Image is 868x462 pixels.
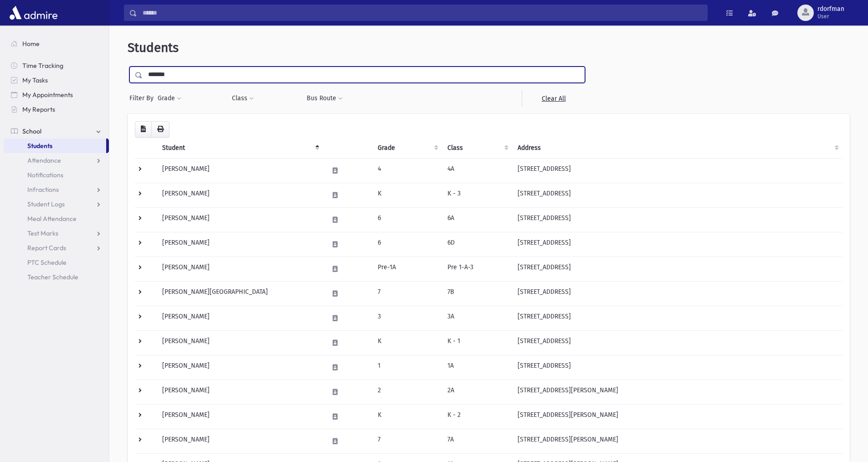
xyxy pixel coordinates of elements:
a: School [4,124,109,139]
th: Student: activate to sort column descending [157,138,323,159]
td: [PERSON_NAME] [157,158,323,183]
td: [PERSON_NAME] [157,257,323,281]
a: Student Logs [4,197,109,211]
th: Address: activate to sort column ascending [512,138,842,159]
button: CSV [135,121,152,138]
td: 1 [372,355,442,380]
td: [STREET_ADDRESS] [512,306,842,330]
td: K - 2 [442,404,512,429]
a: My Tasks [4,73,109,87]
span: Student Logs [27,200,65,208]
a: Students [4,139,106,153]
span: Meal Attendance [27,215,77,223]
a: Teacher Schedule [4,270,109,284]
td: 6A [442,207,512,232]
td: 7A [442,429,512,453]
td: K - 3 [442,183,512,207]
td: [STREET_ADDRESS][PERSON_NAME] [512,404,842,429]
span: Students [128,40,179,55]
span: PTC Schedule [27,258,67,267]
span: Filter By [129,93,157,103]
td: [PERSON_NAME] [157,207,323,232]
a: My Appointments [4,87,109,102]
td: [STREET_ADDRESS] [512,330,842,355]
td: 4A [442,158,512,183]
td: [STREET_ADDRESS] [512,158,842,183]
td: [PERSON_NAME] [157,183,323,207]
td: Pre 1-A-3 [442,257,512,281]
img: AdmirePro [7,4,60,22]
td: 7 [372,429,442,453]
td: [STREET_ADDRESS][PERSON_NAME] [512,380,842,404]
span: Teacher Schedule [27,273,78,281]
span: Test Marks [27,229,58,237]
td: [STREET_ADDRESS] [512,281,842,306]
td: K - 1 [442,330,512,355]
a: Meal Attendance [4,211,109,226]
td: [STREET_ADDRESS] [512,232,842,257]
td: 6D [442,232,512,257]
a: Time Tracking [4,58,109,73]
a: Home [4,36,109,51]
td: K [372,404,442,429]
td: 4 [372,158,442,183]
td: K [372,183,442,207]
td: [STREET_ADDRESS] [512,257,842,281]
button: Bus Route [306,90,343,107]
a: Test Marks [4,226,109,241]
td: [STREET_ADDRESS] [512,355,842,380]
span: User [817,13,844,20]
button: Grade [157,90,182,107]
th: Class: activate to sort column ascending [442,138,512,159]
span: My Reports [22,105,55,113]
span: Attendance [27,156,61,164]
span: Notifications [27,171,63,179]
td: 3A [442,306,512,330]
span: rdorfman [817,5,844,13]
td: [PERSON_NAME] [157,404,323,429]
a: Attendance [4,153,109,168]
span: Home [22,40,40,48]
td: 7B [442,281,512,306]
td: [PERSON_NAME] [157,330,323,355]
td: [PERSON_NAME] [157,306,323,330]
a: My Reports [4,102,109,117]
button: Print [151,121,169,138]
td: [STREET_ADDRESS][PERSON_NAME] [512,429,842,453]
td: 1A [442,355,512,380]
td: [PERSON_NAME] [157,232,323,257]
a: PTC Schedule [4,255,109,270]
td: 6 [372,232,442,257]
a: Notifications [4,168,109,182]
td: 2A [442,380,512,404]
td: [PERSON_NAME] [157,429,323,453]
th: Grade: activate to sort column ascending [372,138,442,159]
span: Report Cards [27,244,66,252]
input: Search [137,5,707,21]
span: Students [27,142,52,150]
span: My Appointments [22,91,73,99]
td: [STREET_ADDRESS] [512,207,842,232]
button: Class [231,90,254,107]
td: [PERSON_NAME] [157,355,323,380]
a: Report Cards [4,241,109,255]
a: Clear All [522,90,585,107]
td: Pre-1A [372,257,442,281]
td: [PERSON_NAME] [157,380,323,404]
span: Time Tracking [22,62,63,70]
td: 6 [372,207,442,232]
td: [STREET_ADDRESS] [512,183,842,207]
td: [PERSON_NAME][GEOGRAPHIC_DATA] [157,281,323,306]
td: K [372,330,442,355]
span: Infractions [27,185,59,194]
span: School [22,127,41,135]
td: 3 [372,306,442,330]
span: My Tasks [22,76,48,84]
td: 2 [372,380,442,404]
td: 7 [372,281,442,306]
a: Infractions [4,182,109,197]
